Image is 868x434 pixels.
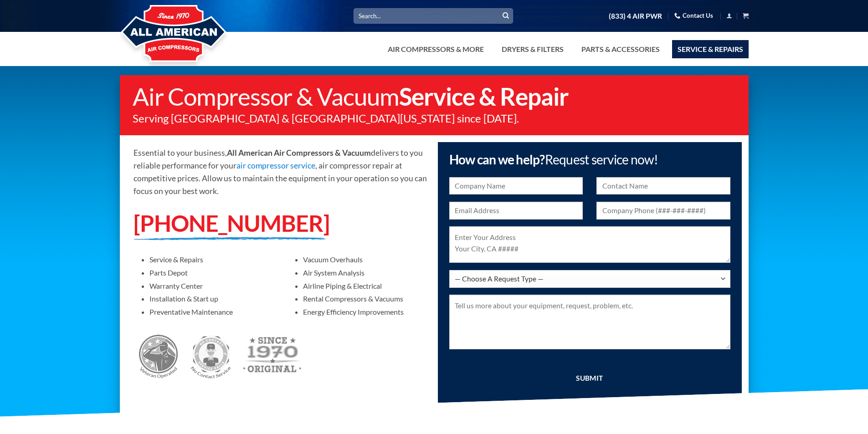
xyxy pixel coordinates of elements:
[496,40,569,58] a: Dryers & Filters
[674,9,713,23] a: Contact Us
[672,40,749,58] a: Service & Repairs
[743,10,749,21] a: View cart
[449,202,583,220] input: Email Address
[726,10,732,21] a: Login
[399,82,569,111] strong: Service & Repair
[609,8,662,24] a: (833) 4 AIR PWR
[303,281,427,290] p: Airline Piping & Electrical
[596,202,730,220] input: Company Phone (###-###-####)
[149,268,273,277] p: Parts Depot
[133,84,740,108] h1: Air Compressor & Vacuum
[133,113,740,124] p: Serving [GEOGRAPHIC_DATA] & [GEOGRAPHIC_DATA][US_STATE] since [DATE].
[499,9,513,23] button: Submit
[227,148,371,158] strong: All American Air Compressors & Vacuum
[134,209,329,237] a: [PHONE_NUMBER]
[449,367,730,387] input: Submit
[449,152,658,167] span: How can we help?
[382,40,489,58] a: Air Compressors & More
[236,161,315,170] a: air compressor service
[303,294,427,303] p: Rental Compressors & Vacuums
[576,40,665,58] a: Parts & Accessories
[303,255,427,264] p: Vacuum Overhauls
[449,177,583,195] input: Company Name
[134,148,427,196] span: Essential to your business, delivers to you reliable performance for your , air compressor repair...
[303,268,427,277] p: Air System Analysis
[149,307,273,316] p: Preventative Maintenance
[149,281,273,290] p: Warranty Center
[303,307,427,316] p: Energy Efficiency Improvements
[149,294,273,303] p: Installation & Start up
[545,152,658,167] span: Request service now!
[149,255,273,264] p: Service & Repairs
[596,177,730,195] input: Contact Name
[354,8,513,23] input: Search…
